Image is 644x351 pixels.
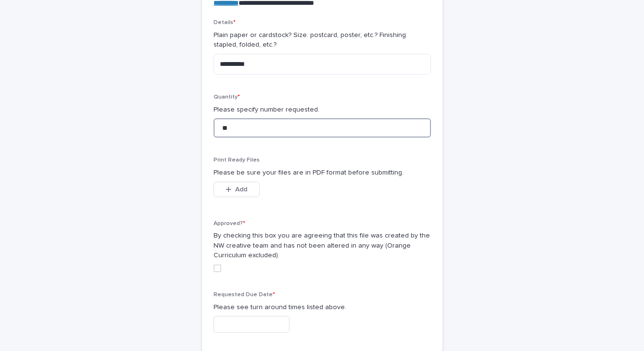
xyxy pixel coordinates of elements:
[214,30,431,50] p: Plain paper or cardstock? Size: postcard, poster, etc.? Finishing: stapled, folded, etc.?
[214,292,275,298] span: Requested Due Date
[214,221,245,226] span: Approved?
[214,94,240,100] span: Quantity
[214,231,431,261] p: By checking this box you are agreeing that this file was created by the NW creative team and has ...
[214,168,431,178] p: Please be sure your files are in PDF format before submitting.
[214,182,260,197] button: Add
[214,105,431,115] p: Please specify number requested.
[214,20,236,25] span: Details
[214,302,431,313] p: Please see turn around times listed above.
[235,186,247,193] span: Add
[214,157,260,163] span: Print Ready Files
